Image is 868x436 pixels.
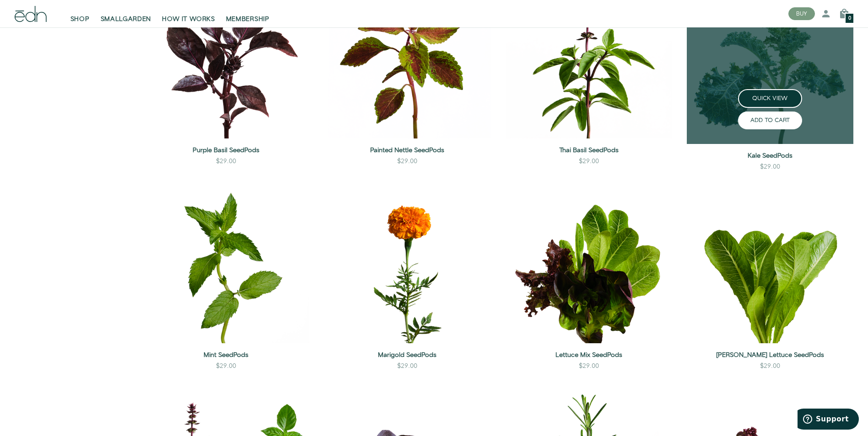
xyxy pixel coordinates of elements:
[506,146,672,155] a: Thai Basil SeedPods
[579,362,599,371] div: $29.00
[143,146,309,155] a: Purple Basil SeedPods
[324,351,491,360] a: Marigold SeedPods
[216,362,236,371] div: $29.00
[143,177,309,343] img: Mint SeedPods
[226,15,270,24] span: MEMBERSHIP
[95,4,157,24] a: SMALLGARDEN
[162,15,215,24] span: HOW IT WORKS
[324,146,491,155] a: Painted Nettle SeedPods
[65,4,95,24] a: SHOP
[738,112,802,129] button: ADD TO CART
[798,409,859,431] iframe: Opens a widget where you can find more information
[848,16,851,21] span: 0
[506,351,672,360] a: Lettuce Mix SeedPods
[216,157,236,166] div: $29.00
[579,157,599,166] div: $29.00
[70,15,90,24] span: SHOP
[687,151,853,160] a: Kale SeedPods
[687,351,853,360] a: [PERSON_NAME] Lettuce SeedPods
[324,177,491,343] img: Marigold SeedPods
[397,362,417,371] div: $29.00
[221,4,275,24] a: MEMBERSHIP
[788,7,815,20] button: BUY
[506,177,672,343] img: Lettuce Mix SeedPods
[101,15,151,24] span: SMALLGARDEN
[143,351,309,360] a: Mint SeedPods
[687,177,853,343] img: Bibb Lettuce SeedPods
[760,162,780,171] div: $29.00
[156,4,220,24] a: HOW IT WORKS
[738,89,802,108] button: QUICK VIEW
[760,362,780,371] div: $29.00
[397,157,417,166] div: $29.00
